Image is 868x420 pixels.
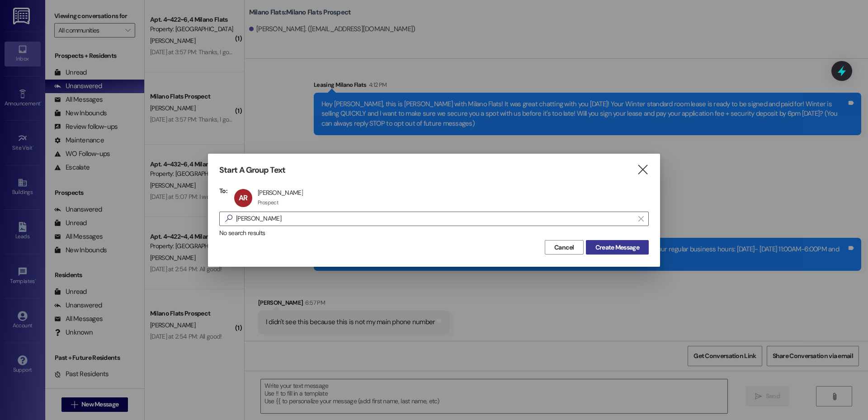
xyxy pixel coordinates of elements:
[219,165,285,175] h3: Start A Group Text
[236,212,634,225] input: Search for any contact or apartment
[554,243,574,252] span: Cancel
[219,187,227,195] h3: To:
[586,240,649,255] button: Create Message
[634,212,648,226] button: Clear text
[545,240,584,255] button: Cancel
[239,193,247,203] span: AR
[219,228,649,238] div: No search results
[595,243,639,252] span: Create Message
[637,165,649,175] i: 
[222,214,236,223] i: 
[638,215,643,222] i: 
[258,199,278,206] div: Prospect
[258,189,303,197] div: [PERSON_NAME]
